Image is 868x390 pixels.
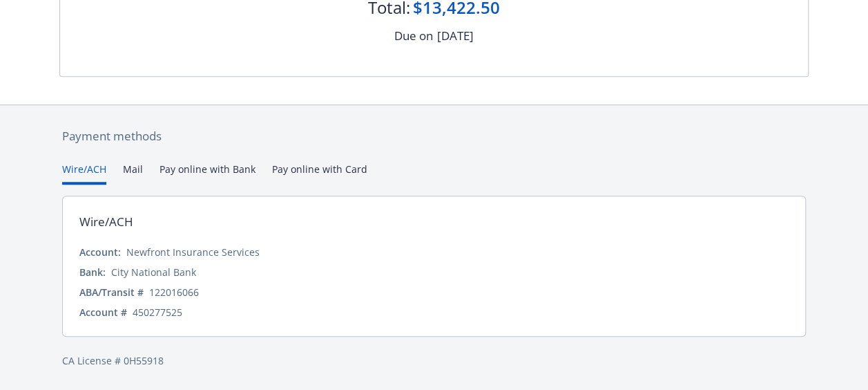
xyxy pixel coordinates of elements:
[111,265,196,279] div: City National Bank
[133,305,182,319] div: 450277525
[79,285,144,299] div: ABA/Transit #
[79,213,133,231] div: Wire/ACH
[123,162,143,185] button: Mail
[126,245,260,259] div: Newfront Insurance Services
[62,127,806,145] div: Payment methods
[79,265,106,279] div: Bank:
[79,245,121,259] div: Account:
[79,305,127,319] div: Account #
[394,27,433,45] div: Due on
[149,285,199,299] div: 122016066
[160,162,255,185] button: Pay online with Bank
[272,162,367,185] button: Pay online with Card
[437,27,474,45] div: [DATE]
[62,162,106,185] button: Wire/ACH
[62,353,806,368] div: CA License # 0H55918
